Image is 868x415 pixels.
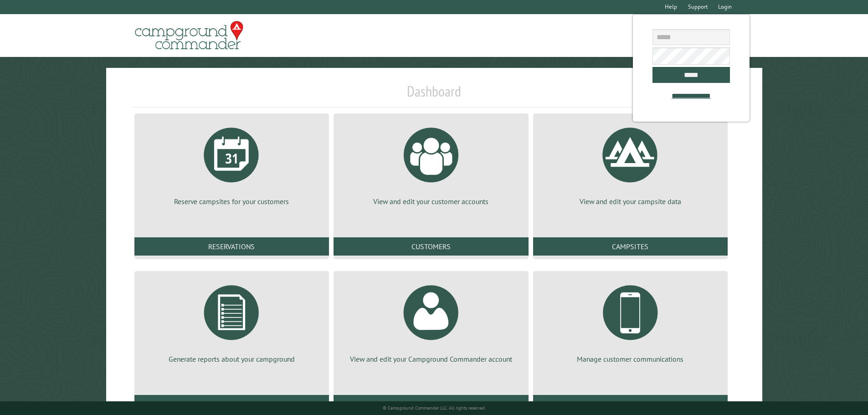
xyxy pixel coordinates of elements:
[533,237,728,256] a: Campsites
[134,237,329,256] a: Reservations
[334,237,528,256] a: Customers
[344,196,517,206] p: View and edit your customer accounts
[344,354,517,364] p: View and edit your Campground Commander account
[132,18,246,53] img: Campground Commander
[383,405,486,411] small: © Campground Commander LLC. All rights reserved.
[334,395,528,413] a: Account
[544,278,717,364] a: Manage customer communications
[145,121,318,206] a: Reserve campsites for your customers
[145,354,318,364] p: Generate reports about your campground
[344,278,517,364] a: View and edit your Campground Commander account
[344,121,517,206] a: View and edit your customer accounts
[145,196,318,206] p: Reserve campsites for your customers
[544,354,717,364] p: Manage customer communications
[145,278,318,364] a: Generate reports about your campground
[134,395,329,413] a: Reports
[544,196,717,206] p: View and edit your campsite data
[533,395,728,413] a: Communications
[544,121,717,206] a: View and edit your campsite data
[132,82,736,108] h1: Dashboard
